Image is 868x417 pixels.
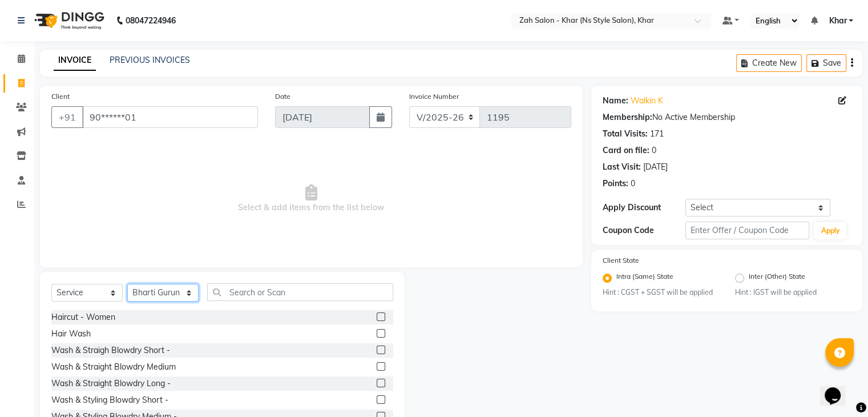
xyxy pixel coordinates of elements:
[603,111,652,123] div: Membership:
[631,178,635,190] div: 0
[603,287,718,298] small: Hint : CGST + SGST will be applied
[51,344,170,356] div: Wash & Straigh Blowdry Short -
[603,111,851,123] div: No Active Membership
[820,371,857,406] iframe: chat widget
[603,145,649,157] div: Card on file:
[275,91,290,102] label: Date
[82,106,258,128] input: Search by Name/Mobile/Email/Code
[603,95,628,107] div: Name:
[806,54,846,72] button: Save
[735,287,851,298] small: Hint : IGST will be applied
[54,50,96,71] a: INVOICE
[814,222,846,239] button: Apply
[29,5,107,37] img: logo
[749,271,805,285] label: Inter (Other) State
[409,91,459,102] label: Invoice Number
[51,328,91,340] div: Hair Wash
[603,224,685,236] div: Coupon Code
[603,202,685,214] div: Apply Discount
[603,161,641,173] div: Last Visit:
[207,283,393,301] input: Search or Scan
[643,161,668,173] div: [DATE]
[126,5,176,37] b: 08047224946
[829,15,846,27] span: Khar
[685,222,810,239] input: Enter Offer / Coupon Code
[603,255,639,266] label: Client State
[51,378,171,390] div: Wash & Straight Blowdry Long -
[736,54,802,72] button: Create New
[603,128,648,140] div: Total Visits:
[616,271,673,285] label: Intra (Same) State
[603,178,628,190] div: Points:
[650,128,664,140] div: 171
[51,106,83,128] button: +91
[51,394,168,406] div: Wash & Styling Blowdry Short -
[652,145,656,157] div: 0
[51,311,115,323] div: Haircut - Women
[110,55,190,65] a: PREVIOUS INVOICES
[631,95,663,107] a: Walkin K
[51,361,176,373] div: Wash & Straight Blowdry Medium
[51,142,571,256] span: Select & add items from the list below
[51,91,70,102] label: Client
